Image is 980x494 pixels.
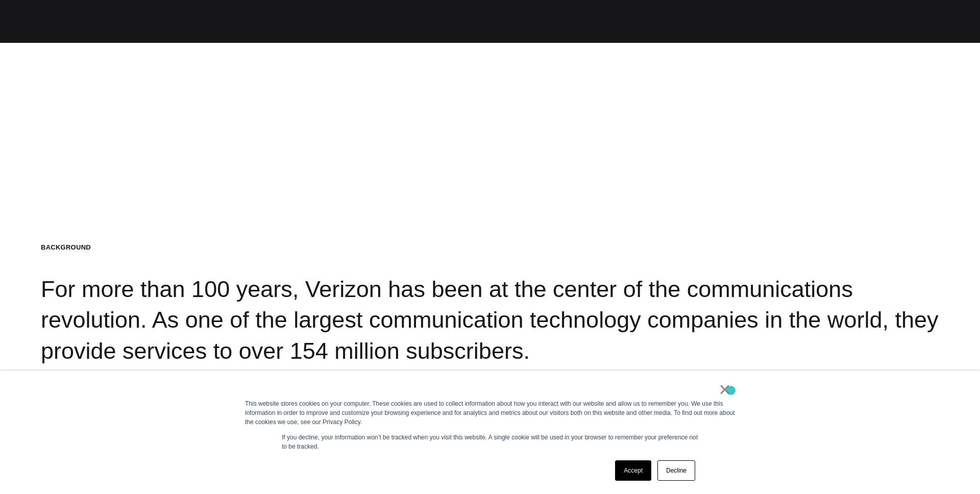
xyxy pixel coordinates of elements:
[41,243,939,252] h2: Background
[282,433,698,451] p: If you decline, your information won’t be tracked when you visit this website. A single cookie wi...
[719,385,731,394] a: ×
[615,460,651,481] a: Accept
[657,460,695,481] a: Decline
[245,399,735,427] div: This website stores cookies on your computer. These cookies are used to collect information about...
[41,243,939,366] div: For more than 100 years, Verizon has been at the center of the communications revolution. As one ...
